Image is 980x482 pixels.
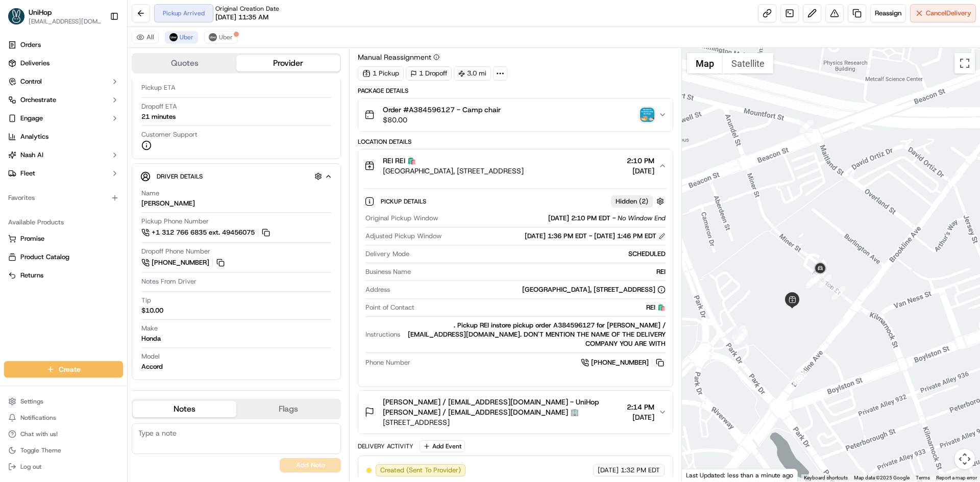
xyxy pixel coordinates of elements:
[141,130,198,139] span: Customer Support
[358,52,431,62] span: Manual Reassignment
[204,31,237,43] button: Uber
[4,73,123,90] button: Control
[4,411,123,425] button: Notifications
[4,4,106,29] button: UniHopUniHop[EMAIL_ADDRESS][DOMAIN_NAME]
[875,9,901,18] span: Reassign
[419,303,665,312] div: REI 🛍️
[141,324,158,333] span: Make
[365,214,438,223] span: Original Pickup Window
[684,468,718,481] img: Google
[4,267,123,284] button: Returns
[20,446,61,454] span: Toggle Theme
[141,217,209,226] span: Pickup Phone Number
[800,120,813,133] div: 5
[383,397,622,417] span: [PERSON_NAME] / [EMAIL_ADDRESS][DOMAIN_NAME] - UniHop [PERSON_NAME] / [EMAIL_ADDRESS][DOMAIN_NAME] 🏢
[20,252,69,262] span: Product Catalog
[933,193,946,206] div: 16
[793,372,806,386] div: 19
[141,112,176,121] div: 21 minutes
[20,40,41,49] span: Orders
[358,442,413,450] div: Delivery Activity
[20,95,56,105] span: Orchestrate
[10,97,29,116] img: 1736555255976-a54dd68f-1ca7-489b-9aae-adbdc363a1c4
[20,169,35,178] span: Fleet
[807,273,820,286] div: 7
[141,83,176,92] span: Pickup ETA
[4,427,123,441] button: Chat with us!
[132,31,159,43] button: All
[640,108,654,122] img: signature_proof_of_delivery image
[29,17,102,26] span: [EMAIL_ADDRESS][DOMAIN_NAME]
[910,4,976,22] button: CancelDelivery
[20,271,43,280] span: Returns
[133,401,236,417] button: Notes
[734,332,748,345] div: 13
[406,66,452,81] div: 1 Dropoff
[687,53,723,73] button: Show street map
[157,172,203,181] span: Driver Details
[10,10,31,31] img: Nash
[4,443,123,458] button: Toggle Theme
[35,97,167,108] div: Start new chat
[365,303,414,312] span: Point of Contact
[4,214,123,231] div: Available Products
[358,391,672,434] button: [PERSON_NAME] / [EMAIL_ADDRESS][DOMAIN_NAME] - UniHop [PERSON_NAME] / [EMAIL_ADDRESS][DOMAIN_NAME...
[365,330,400,339] span: Instructions
[4,147,123,163] button: Nash AI
[954,449,975,469] button: Map camera controls
[20,150,43,160] span: Nash AI
[96,148,164,158] span: API Documentation
[954,53,975,73] button: Toggle fullscreen view
[415,267,665,276] div: REI
[854,475,910,480] span: Map data ©2025 Google
[627,166,654,176] span: [DATE]
[4,361,123,377] button: Create
[20,397,43,405] span: Settings
[548,214,610,223] span: [DATE] 2:10 PM EDT
[35,108,129,116] div: We're available if you need us!
[627,156,654,166] span: 2:10 PM
[20,77,42,86] span: Control
[141,257,226,268] button: [PHONE_NUMBER]
[10,149,18,157] div: 📗
[140,168,332,185] button: Driver Details
[804,474,848,481] button: Keyboard shortcuts
[152,228,255,237] span: +1 312 766 6835 ext. 49456075
[141,247,210,256] span: Dropoff Phone Number
[20,114,43,123] span: Engage
[522,285,666,294] div: [GEOGRAPHIC_DATA], [STREET_ADDRESS]
[383,156,416,166] span: REI REI 🛍️
[141,227,272,238] a: +1 312 766 6835 ext. 49456075
[581,357,666,368] a: [PHONE_NUMBER]
[8,271,119,280] a: Returns
[10,41,186,57] p: Welcome 👋
[806,275,819,288] div: 8
[59,364,81,374] span: Create
[72,172,124,181] a: Powered byPylon
[381,197,428,206] span: Pickup Details
[525,232,666,241] div: [DATE] 1:36 PM EDT - [DATE] 1:46 PM EDT
[20,132,48,141] span: Analytics
[141,102,177,111] span: Dropoff ETA
[818,274,831,288] div: 2
[20,414,56,422] span: Notifications
[616,197,648,206] span: Hidden ( 2 )
[165,31,198,43] button: Uber
[180,33,193,41] span: Uber
[4,92,123,108] button: Orchestrate
[141,352,160,361] span: Model
[20,148,78,158] span: Knowledge Base
[358,98,672,131] button: Order #A384596127 - Camp chair$80.00signature_proof_of_delivery image
[4,55,123,71] a: Deliveries
[404,321,665,348] div: . Pickup REI instore pickup order A384596127 for [PERSON_NAME] / [EMAIL_ADDRESS][DOMAIN_NAME]. DO...
[936,475,977,480] a: Report a map error
[141,296,151,305] span: Tip
[20,234,44,243] span: Promise
[358,182,672,387] div: REI REI 🛍️[GEOGRAPHIC_DATA], [STREET_ADDRESS]2:10 PM[DATE]
[169,33,178,41] img: uber-new-logo.jpeg
[365,249,409,259] span: Delivery Mode
[621,466,660,475] span: 1:32 PM EDT
[380,466,461,475] span: Created (Sent To Provider)
[8,252,119,262] a: Product Catalog
[732,326,745,339] div: 10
